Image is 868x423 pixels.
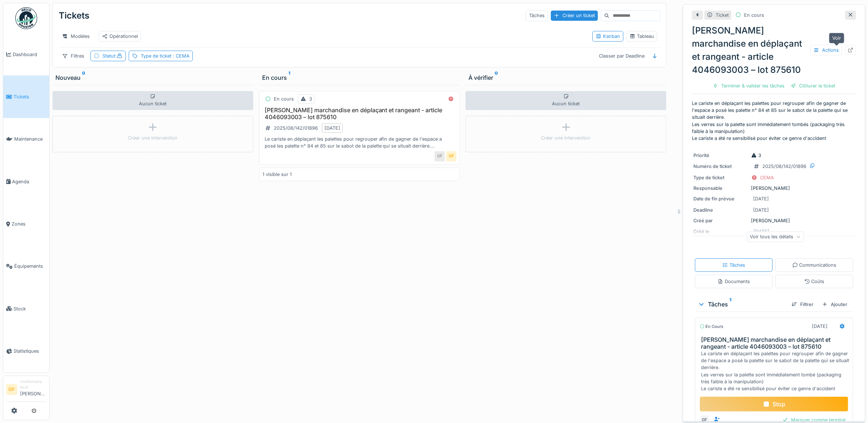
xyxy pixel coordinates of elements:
[288,73,290,82] sup: 1
[446,151,456,161] div: GF
[760,174,774,181] div: CEMA
[692,24,856,77] div: [PERSON_NAME] marchandise en déplaçant et rangeant - article 4046093003 – lot 875610
[551,11,598,20] div: Créer un ticket
[810,45,842,55] div: Actions
[762,163,806,170] div: 2025/08/142/01896
[262,73,457,82] div: En cours
[596,51,648,61] div: Classer par Deadline
[596,33,620,40] div: Kanban
[693,152,748,159] div: Priorité
[701,350,850,392] div: Le cariste en déplaçant les palettes pour regrouper afin de gagner de l'espace a posé la palette ...
[789,299,816,309] div: Filtrer
[751,152,761,159] div: 3
[141,52,190,59] div: Type de ticket
[6,384,17,395] li: GF
[171,53,190,59] span: : CEMA
[435,151,445,161] div: GF
[747,231,804,242] div: Voir tous les détails
[3,203,49,245] a: Zones
[693,217,855,224] div: [PERSON_NAME]
[128,134,178,141] div: Créer une intervention
[3,330,49,372] a: Statistiques
[13,305,46,312] span: Stock
[59,31,93,42] div: Modèles
[3,245,49,287] a: Équipements
[20,379,46,390] div: Gestionnaire local
[693,217,748,224] div: Créé par
[262,136,457,149] div: Le cariste en déplaçant les palettes pour regrouper afin de gagner de l'espace a posé les palette...
[829,33,844,43] div: Voir
[693,207,748,214] div: Deadline
[693,163,748,170] div: Numéro de ticket
[698,300,786,309] div: Tâches
[495,73,498,82] sup: 0
[717,278,750,285] div: Documents
[14,263,46,270] span: Équipements
[812,323,828,330] div: [DATE]
[819,299,850,309] div: Ajouter
[541,134,591,141] div: Créer une intervention
[13,51,46,58] span: Dashboard
[468,73,663,82] div: À vérifier
[274,95,294,102] div: En cours
[15,7,37,29] img: Badge_color-CXgf-gQk.svg
[115,53,122,59] span: :
[792,262,837,269] div: Communications
[6,379,46,402] a: GF Gestionnaire local[PERSON_NAME]
[692,100,856,142] p: Le cariste en déplaçant les palettes pour regrouper afin de gagner de l'espace a posé les palette...
[788,81,838,91] div: Clôturer le ticket
[700,396,848,412] div: Stop
[3,33,49,75] a: Dashboard
[324,125,340,132] div: [DATE]
[274,125,318,132] div: 2025/08/142/01896
[12,178,46,185] span: Agenda
[82,73,85,82] sup: 0
[262,171,292,178] div: 1 visible sur 1
[102,33,138,40] div: Opérationnel
[693,174,748,181] div: Type de ticket
[52,91,253,110] div: Aucun ticket
[722,262,745,269] div: Tâches
[20,379,46,400] li: [PERSON_NAME]
[804,278,825,285] div: Coûts
[753,195,769,202] div: [DATE]
[102,52,122,59] div: Statut
[55,73,250,82] div: Nouveau
[710,81,788,91] div: Terminer & valider les tâches
[59,51,87,61] div: Filtres
[12,220,46,227] span: Zones
[753,207,769,214] div: [DATE]
[526,10,548,21] div: Tâches
[3,75,49,118] a: Tickets
[3,160,49,203] a: Agenda
[59,6,89,25] div: Tickets
[13,93,46,100] span: Tickets
[14,136,46,142] span: Maintenance
[3,118,49,160] a: Maintenance
[466,91,666,110] div: Aucun ticket
[262,107,457,121] h3: [PERSON_NAME] marchandise en déplaçant et rangeant - article 4046093003 – lot 875610
[630,33,654,40] div: Tableau
[3,287,49,330] a: Stock
[729,300,731,309] sup: 1
[693,195,748,202] div: Date de fin prévue
[716,12,729,19] div: Ticket
[701,336,850,350] h3: [PERSON_NAME] marchandise en déplaçant et rangeant - article 4046093003 – lot 875610
[13,348,46,355] span: Statistiques
[693,185,855,192] div: [PERSON_NAME]
[309,95,312,102] div: 3
[700,324,723,330] div: En cours
[744,12,764,19] div: En cours
[693,185,748,192] div: Responsable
